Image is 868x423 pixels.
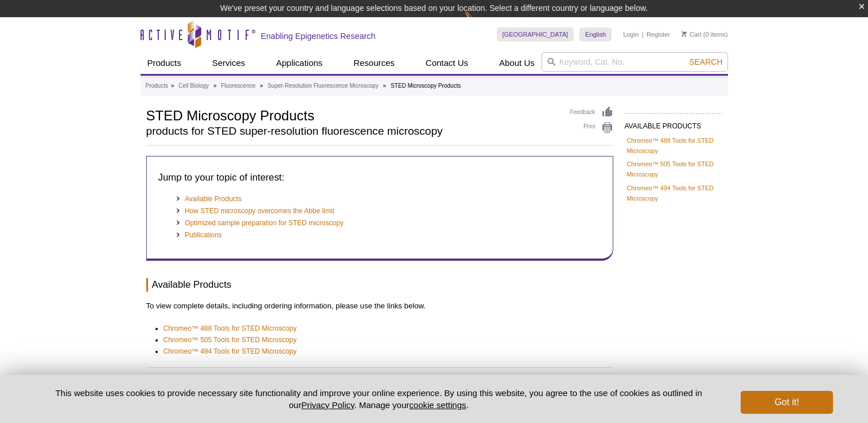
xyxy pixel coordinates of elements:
a: Chromeo™ 505 Tools for STED Microscopy [164,334,297,346]
a: Feedback [570,106,613,119]
a: Cart [682,30,702,38]
a: Chromeo™ 494 Tools for STED Microscopy [627,183,720,203]
a: Privacy Policy [301,400,354,410]
a: Register [647,30,670,38]
p: This website uses cookies to provide necessary site functionality and improve your online experie... [36,387,722,411]
button: Got it! [741,391,832,414]
a: Applications [269,52,329,74]
h2: products for STED super-resolution fluorescence microscopy [146,126,559,136]
img: Your Cart [682,31,687,37]
a: Chromeo™ 494 Tools for STED Microscopy [164,346,297,357]
a: Available Products [185,193,242,205]
h3: Available Products [146,278,613,292]
a: Login [623,30,639,38]
h1: STED Microscopy Products [146,106,559,123]
a: Services [205,52,252,74]
li: » [383,83,387,89]
a: How STED microscopy overcomes the Abbe limit [185,205,334,217]
a: Contact Us [419,52,475,74]
li: » [213,83,217,89]
a: Super-Resolution Fluorescence Microscopy [267,81,378,91]
a: Products [146,81,168,91]
li: » [260,83,263,89]
a: [GEOGRAPHIC_DATA] [497,28,574,41]
li: » [171,83,174,89]
a: Chromeo™ 488 Tools for STED Microscopy [627,135,720,156]
a: Chromeo™ 505 Tools for STED Microscopy [627,159,720,179]
a: Optimized sample preparation for STED microscopy [185,217,344,229]
a: Chromeo™ 488 Tools for STED Microscopy [164,323,297,334]
a: Publications [185,229,222,241]
a: Resources [347,52,402,74]
li: STED Microscopy Products [391,83,461,89]
span: Search [689,57,722,66]
li: | [642,28,644,41]
li: (0 items) [682,28,728,41]
p: To view complete details, including ordering information, please use the links below. [146,300,613,312]
button: cookie settings [409,400,466,410]
button: Search [686,57,726,67]
a: About Us [492,52,542,74]
h3: Jump to your topic of interest: [158,171,601,185]
a: Fluorescence [221,81,255,91]
a: Cell Biology [178,81,209,91]
input: Keyword, Cat. No. [542,52,728,72]
a: Products [141,52,188,74]
a: Print [570,122,613,134]
img: Change Here [464,9,495,36]
h2: Enabling Epigenetics Research [261,31,376,41]
h2: AVAILABLE PRODUCTS [625,113,722,134]
a: English [579,28,612,41]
